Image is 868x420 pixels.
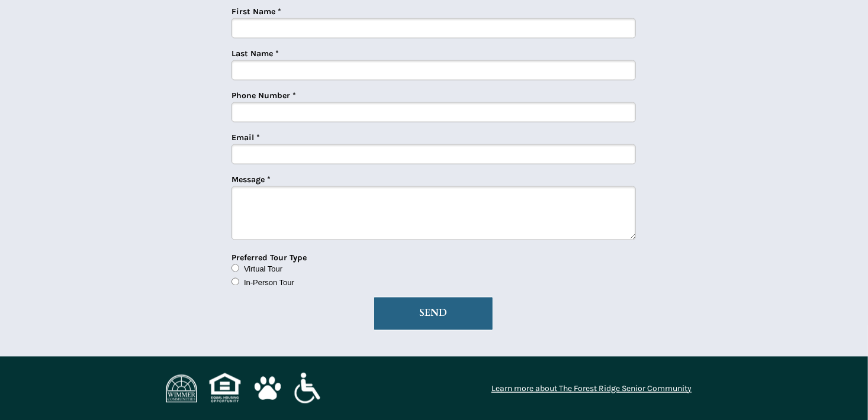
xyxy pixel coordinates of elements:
[491,384,692,394] a: Learn more about The Forest Ridge Senior Community
[232,49,279,59] span: Last Name *
[374,297,493,331] button: SEND
[374,308,493,319] span: SEND
[244,279,294,287] span: In-Person Tour
[244,265,282,274] span: Virtual Tour
[232,7,281,17] span: First Name *
[232,253,307,263] span: Preferred Tour Type
[232,133,260,143] span: Email *
[232,91,296,101] span: Phone Number *
[232,175,271,185] span: Message *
